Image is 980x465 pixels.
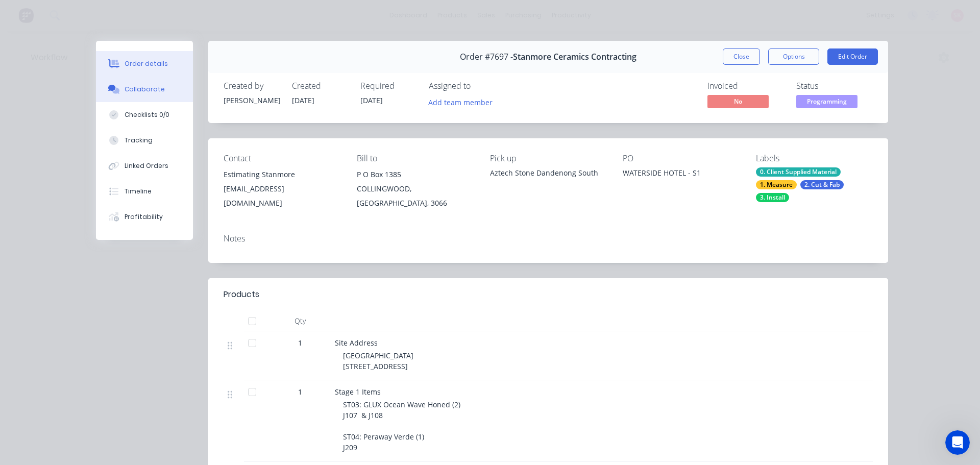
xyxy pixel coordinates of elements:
span: Order #7697 - [460,52,513,62]
span: [GEOGRAPHIC_DATA] [STREET_ADDRESS] [343,351,413,371]
div: Contact [224,154,340,163]
button: Gif picker [32,334,40,342]
span: No [707,95,769,108]
div: PO [623,154,740,163]
div: Pick up [490,154,607,163]
div: P O Box 1385COLLINGWOOD, [GEOGRAPHIC_DATA], 3066 [357,167,474,210]
button: Timeline [96,179,193,204]
div: Checklists 0/0 [125,110,169,119]
div: Stacey says… [8,193,196,224]
div: Hi [PERSON_NAME]I'm on the app now but it's still showing all users, even though it says the filt... [37,47,196,149]
span: Site Address [335,338,378,348]
button: Edit Order [827,48,878,65]
div: Checking now... [16,230,72,240]
div: Collaborate [125,85,165,94]
div: Linked Orders [125,161,168,170]
div: Estimating Stanmore [224,167,340,182]
div: Products [224,288,259,301]
span: Programming [796,95,857,108]
button: Upload attachment [48,334,57,342]
div: [PERSON_NAME] [224,95,280,106]
div: Assigned to [429,81,531,91]
div: Timeline [125,187,152,196]
button: Profitability [96,204,193,230]
div: Profitability [125,212,163,222]
button: Add team member [429,95,498,109]
div: Estimating Stanmore[EMAIL_ADDRESS][DOMAIN_NAME] [224,167,340,210]
div: It looks like the filter still isn’t carrying over correctly on the mobile app. I’ll check in wit... [16,254,159,314]
div: Order details [125,59,168,68]
button: Add team member [423,95,498,109]
span: Stage 1 Items [335,387,381,397]
div: Checking now... [8,224,81,247]
div: It looks like theShow/Hide Usersfilter still isn’t carrying over correctly on the mobile app. I’l... [8,248,167,320]
div: Status [796,81,873,91]
button: Order details [96,51,193,77]
div: Stacey says… [8,151,196,194]
button: Close [723,48,760,65]
button: Emoji picker [16,334,24,342]
button: Send a message… [175,330,191,347]
div: P O Box 1385 [357,167,474,182]
div: Close [179,4,198,22]
img: Profile image for Maricar [29,6,45,22]
button: Options [768,48,819,65]
div: Required [360,81,416,91]
button: Start recording [65,334,73,342]
button: Checklists 0/0 [96,102,193,128]
div: Stacey says… [8,47,196,150]
div: Invoiced [707,81,784,91]
span: [DATE] [360,95,383,105]
div: 1. Measure [756,180,797,189]
div: Maricar says… [8,224,196,248]
span: 1 [298,386,302,397]
p: Active in the last 15m [50,13,122,23]
iframe: Intercom live chat [945,430,970,455]
div: I havent tested the iphone version yet, but here we have half and half so we really need both to ... [45,157,188,187]
div: Created by [224,81,280,91]
h1: Maricar [50,5,80,13]
div: 2. Cut & Fab [800,180,844,189]
div: let me know how you go [92,193,196,216]
button: Programming [796,95,857,110]
i: Show/Hide Users [70,254,131,262]
div: Created [292,81,348,91]
div: WATERSIDE HOTEL - S1 [623,167,740,182]
div: Qty [269,311,331,331]
div: Bill to [357,154,474,163]
span: 1 [298,337,302,348]
div: Aztech Stone Dandenong South [490,167,607,178]
div: Hi [PERSON_NAME] I'm on the app now but it's still showing all users, even though it says the fil... [45,53,188,143]
div: 0. Client Supplied Material [756,167,841,177]
button: Tracking [96,128,193,153]
span: [DATE] [292,95,314,105]
div: let me know how you go [100,200,188,210]
button: go back [7,4,26,23]
button: Home [160,4,179,23]
div: Tracking [125,136,153,145]
span: ST03: GLUX Ocean Wave Honed (2) J107 & J108 ST04: Peraway Verde (1) J209 [343,400,462,452]
div: Notes [224,234,873,243]
button: Collaborate [96,77,193,102]
div: [EMAIL_ADDRESS][DOMAIN_NAME] [224,182,340,210]
div: 3. Install [756,193,789,202]
button: Linked Orders [96,153,193,179]
div: Labels [756,154,873,163]
textarea: Message… [9,313,195,330]
div: I havent tested the iphone version yet, but here we have half and half so we really need both to ... [37,151,196,193]
span: Stanmore Ceramics Contracting [513,52,636,62]
div: Maricar says… [8,248,196,338]
div: COLLINGWOOD, [GEOGRAPHIC_DATA], 3066 [357,182,474,210]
